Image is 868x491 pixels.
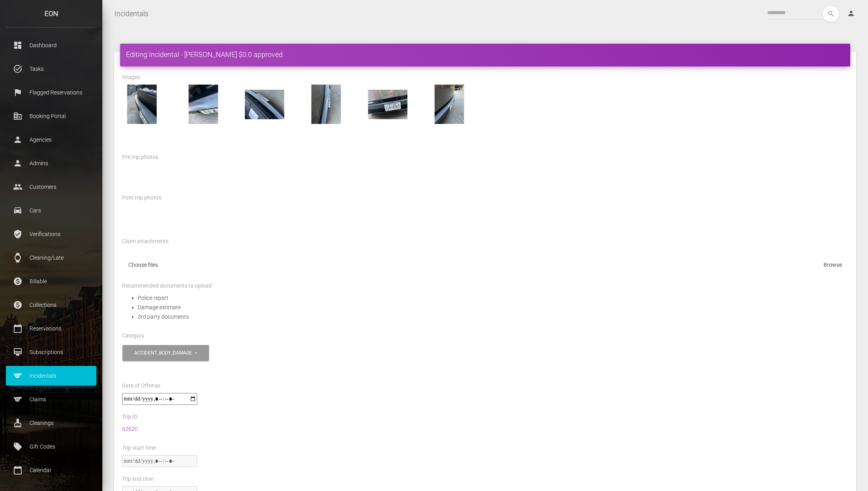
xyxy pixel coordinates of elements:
[841,6,862,22] a: person
[12,228,91,240] p: Verifications
[12,323,91,334] p: Reservations
[6,319,96,338] a: calendar_today Reservations
[6,106,96,126] a: corporate_fare Booking Portal
[12,464,91,476] p: Calendar
[183,85,223,124] img: IMG_4510.jpeg
[245,85,284,124] img: IMG_4509.jpeg
[368,85,407,124] img: IMG_4508.jpeg
[6,366,96,386] a: sports Incidentals
[6,59,96,79] a: task_alt Tasks
[6,342,96,362] a: card_membership Subscriptions
[12,63,91,75] p: Tasks
[12,134,91,146] p: Agencies
[307,85,346,124] img: IMG_4507.jpeg
[12,87,91,98] p: Flagged Reservations
[122,426,138,432] a: 62620
[6,295,96,315] a: paid Collections
[138,312,848,321] li: 3rd party documents
[126,50,844,59] h4: Editing Incidental - [PERSON_NAME] $0.0 approved
[122,74,140,81] label: Images
[138,303,848,312] li: Damage estimate
[6,248,96,268] a: watch Cleaning/Late
[122,475,153,483] label: Trip end time
[823,6,839,22] button: search
[12,39,91,51] p: Dashboard
[122,345,209,361] button: accident_body_damage
[122,194,161,202] label: Post trip photos
[12,417,91,429] p: Cleanings
[122,444,156,452] label: Trip start time
[12,441,91,452] p: Gift Codes
[12,393,91,405] p: Claims
[6,201,96,220] a: drive_eta Cars
[122,258,848,274] label: Choose files
[6,153,96,173] a: person Admins
[12,346,91,358] p: Subscriptions
[12,205,91,216] p: Cars
[12,110,91,122] p: Booking Portal
[6,437,96,456] a: local_offer Gift Codes
[122,382,160,390] label: Date of Offense
[6,460,96,480] a: calendar_today Calendar
[6,271,96,291] a: paid Billable
[122,332,144,340] label: Category
[12,252,91,264] p: Cleaning/Late
[122,413,137,421] label: Trip ID
[12,181,91,193] p: Customers
[6,389,96,409] a: sports Claims
[122,282,212,290] label: Recommended documents to upload
[6,224,96,244] a: verified_user Verifications
[12,370,91,382] p: Incidentals
[122,238,168,245] label: Claim attachments
[6,130,96,150] a: person Agencies
[122,85,161,124] img: IMG_4511.jpeg
[429,85,469,124] img: IMG_4506.jpeg
[115,4,148,24] a: Incidentals
[6,35,96,55] a: dashboard Dashboard
[134,350,194,356] div: accident_body_damage
[138,293,848,303] li: Police report
[6,83,96,102] a: flag Flagged Reservations
[12,275,91,287] p: Billable
[847,9,855,17] i: person
[6,413,96,433] a: cleaning_services Cleanings
[6,177,96,197] a: people Customers
[122,153,158,161] label: Pre trip photos
[12,299,91,311] p: Collections
[12,157,91,169] p: Admins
